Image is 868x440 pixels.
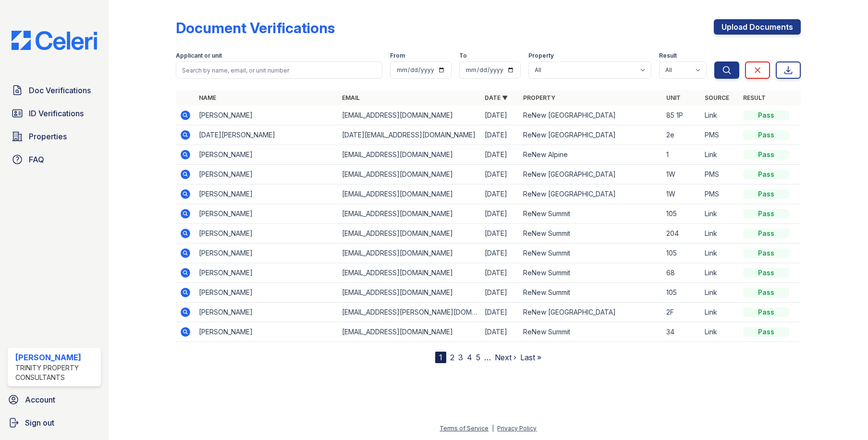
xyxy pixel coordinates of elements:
td: [PERSON_NAME] [195,322,338,342]
div: Pass [743,170,789,179]
div: Pass [743,229,789,238]
td: [EMAIL_ADDRESS][DOMAIN_NAME] [338,244,481,263]
td: [EMAIL_ADDRESS][DOMAIN_NAME] [338,145,481,165]
div: Pass [743,268,789,278]
div: | [492,425,494,432]
td: PMS [701,184,739,204]
label: Property [528,52,554,60]
a: 4 [467,353,472,362]
div: Pass [743,110,789,120]
td: 2F [662,303,701,322]
td: ReNew Summit [519,322,662,342]
div: Pass [743,288,789,297]
td: Link [701,204,739,224]
a: Privacy Policy [497,425,537,432]
td: [EMAIL_ADDRESS][PERSON_NAME][DOMAIN_NAME] [338,303,481,322]
td: [EMAIL_ADDRESS][DOMAIN_NAME] [338,184,481,204]
a: Doc Verifications [8,81,101,100]
div: Pass [743,130,789,140]
td: [PERSON_NAME] [195,303,338,322]
td: [PERSON_NAME] [195,184,338,204]
a: Sign out [4,413,105,432]
span: Doc Verifications [29,85,91,96]
a: Upload Documents [714,19,801,35]
div: Pass [743,327,789,337]
div: Pass [743,307,789,317]
td: Link [701,303,739,322]
td: Link [701,244,739,263]
td: [DATE] [481,263,519,283]
img: CE_Logo_Blue-a8612792a0a2168367f1c8372b55b34899dd931a85d93a1a3d3e32e68fde9ad4.png [4,31,105,50]
td: [DATE] [481,283,519,303]
td: [DATE] [481,322,519,342]
div: [PERSON_NAME] [15,352,97,363]
span: Sign out [25,417,54,428]
td: [DATE] [481,125,519,145]
td: PMS [701,165,739,184]
td: Link [701,263,739,283]
td: [PERSON_NAME] [195,165,338,184]
td: [DATE] [481,303,519,322]
a: FAQ [8,150,101,169]
span: Account [25,394,55,405]
div: Trinity Property Consultants [15,363,97,382]
td: Link [701,322,739,342]
td: 1W [662,184,701,204]
td: [DATE] [481,145,519,165]
div: Pass [743,248,789,258]
div: Document Verifications [176,19,335,37]
td: [DATE] [481,106,519,125]
td: ReNew [GEOGRAPHIC_DATA] [519,303,662,322]
td: [PERSON_NAME] [195,106,338,125]
td: ReNew [GEOGRAPHIC_DATA] [519,184,662,204]
div: 1 [435,352,446,363]
td: 2e [662,125,701,145]
td: [PERSON_NAME] [195,224,338,244]
td: [EMAIL_ADDRESS][DOMAIN_NAME] [338,224,481,244]
td: [EMAIL_ADDRESS][DOMAIN_NAME] [338,322,481,342]
a: 5 [476,353,480,362]
td: [PERSON_NAME] [195,145,338,165]
a: ID Verifications [8,104,101,123]
a: Properties [8,127,101,146]
td: [DATE] [481,244,519,263]
label: Result [659,52,677,60]
a: Email [342,94,360,101]
span: Properties [29,131,67,142]
span: FAQ [29,154,44,165]
label: From [390,52,405,60]
td: Link [701,283,739,303]
td: [EMAIL_ADDRESS][DOMAIN_NAME] [338,283,481,303]
a: Name [199,94,216,101]
td: [EMAIL_ADDRESS][DOMAIN_NAME] [338,263,481,283]
label: To [459,52,467,60]
td: [DATE][EMAIL_ADDRESS][DOMAIN_NAME] [338,125,481,145]
td: 105 [662,283,701,303]
td: ReNew [GEOGRAPHIC_DATA] [519,106,662,125]
a: Terms of Service [440,425,489,432]
td: ReNew Summit [519,224,662,244]
a: Unit [666,94,681,101]
a: Property [523,94,555,101]
td: 1W [662,165,701,184]
a: Last » [520,353,541,362]
td: [EMAIL_ADDRESS][DOMAIN_NAME] [338,204,481,224]
td: ReNew Summit [519,283,662,303]
label: Applicant or unit [176,52,222,60]
td: ReNew Summit [519,244,662,263]
td: PMS [701,125,739,145]
td: [PERSON_NAME] [195,283,338,303]
td: 85 1P [662,106,701,125]
td: Link [701,224,739,244]
div: Pass [743,150,789,159]
td: 68 [662,263,701,283]
a: Source [705,94,729,101]
td: 105 [662,204,701,224]
span: ID Verifications [29,108,84,119]
td: ReNew Alpine [519,145,662,165]
a: Next › [495,353,516,362]
td: [DATE][PERSON_NAME] [195,125,338,145]
span: … [484,352,491,363]
td: [DATE] [481,204,519,224]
